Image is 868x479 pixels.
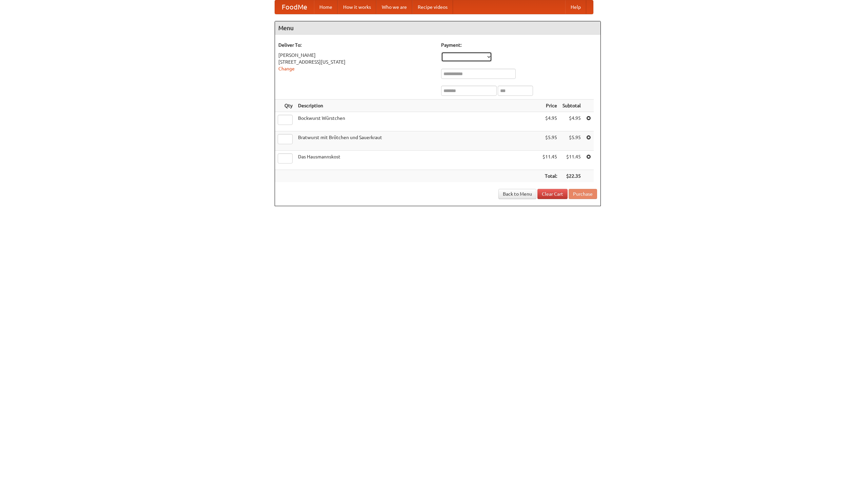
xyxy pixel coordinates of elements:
[560,112,584,131] td: $4.95
[540,131,560,151] td: $5.95
[278,52,434,59] div: [PERSON_NAME]
[569,189,597,199] button: Purchase
[540,112,560,131] td: $4.95
[314,0,338,14] a: Home
[560,151,584,170] td: $11.45
[275,21,600,35] h4: Menu
[540,151,560,170] td: $11.45
[275,100,295,112] th: Qty
[560,100,584,112] th: Subtotal
[278,42,434,48] h5: Deliver To:
[540,170,560,182] th: Total:
[278,59,434,65] div: [STREET_ADDRESS][US_STATE]
[295,151,540,170] td: Das Hausmannskost
[278,66,295,71] a: Change
[560,131,584,151] td: $5.95
[441,42,597,48] h5: Payment:
[295,131,540,151] td: Bratwurst mit Brötchen und Sauerkraut
[295,112,540,131] td: Bockwurst Würstchen
[498,189,536,199] a: Back to Menu
[275,0,314,14] a: FoodMe
[560,170,584,182] th: $22.35
[295,100,540,112] th: Description
[537,189,568,199] a: Clear Cart
[376,0,412,14] a: Who we are
[338,0,376,14] a: How it works
[565,0,586,14] a: Help
[412,0,453,14] a: Recipe videos
[540,100,560,112] th: Price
